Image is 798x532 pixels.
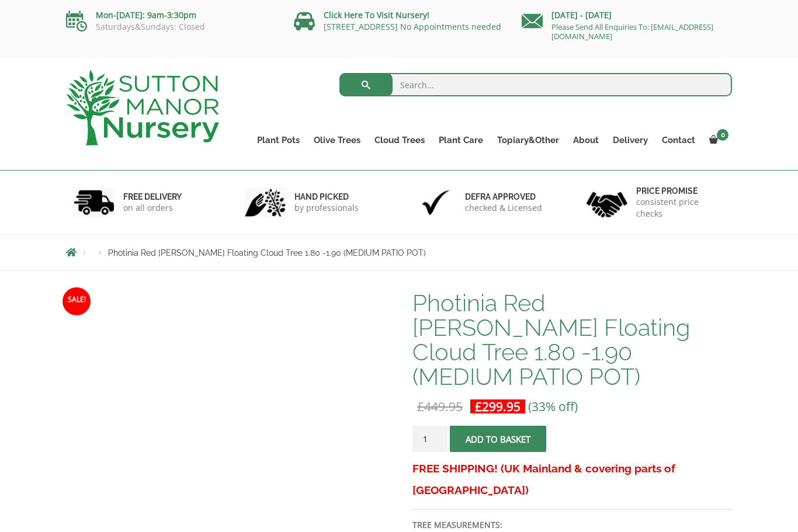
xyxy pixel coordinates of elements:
[636,186,725,196] h6: Price promise
[522,8,732,22] p: [DATE] - [DATE]
[339,73,733,96] input: Search...
[587,185,627,220] img: 4.jpg
[123,192,182,202] h6: FREE DELIVERY
[528,398,578,415] span: (33% off)
[123,202,182,214] p: on all orders
[450,426,546,452] button: Add to basket
[324,21,501,32] a: [STREET_ADDRESS] No Appointments needed
[324,9,429,20] a: Click Here To Visit Nursery!
[606,132,655,148] a: Delivery
[465,192,542,202] h6: Defra approved
[66,8,276,22] p: Mon-[DATE]: 9am-3:30pm
[636,196,725,220] p: consistent price checks
[294,192,359,202] h6: hand picked
[551,22,713,41] a: Please Send All Enquiries To: [EMAIL_ADDRESS][DOMAIN_NAME]
[307,132,367,148] a: Olive Trees
[415,187,456,217] img: 3.jpg
[465,202,542,214] p: checked & Licensed
[417,398,424,415] span: £
[66,70,219,145] img: logo
[63,287,91,315] span: Sale!
[566,132,606,148] a: About
[367,132,432,148] a: Cloud Trees
[108,248,426,258] span: Photinia Red [PERSON_NAME] Floating Cloud Tree 1.80 -1.90 (MEDIUM PATIO POT)
[432,132,490,148] a: Plant Care
[412,519,502,530] strong: TREE MEASUREMENTS:
[717,129,728,141] span: 0
[412,426,447,452] input: Product quantity
[417,398,463,415] bdi: 449.95
[66,22,276,32] p: Saturdays&Sundays: Closed
[245,187,286,217] img: 2.jpg
[294,202,359,214] p: by professionals
[412,458,732,501] h3: FREE SHIPPING! (UK Mainland & covering parts of [GEOGRAPHIC_DATA])
[412,291,732,389] h1: Photinia Red [PERSON_NAME] Floating Cloud Tree 1.80 -1.90 (MEDIUM PATIO POT)
[74,187,115,217] img: 1.jpg
[475,398,482,415] span: £
[655,132,702,148] a: Contact
[250,132,307,148] a: Plant Pots
[66,248,732,257] nav: Breadcrumbs
[475,398,521,415] bdi: 299.95
[490,132,566,148] a: Topiary&Other
[702,132,732,148] a: 0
